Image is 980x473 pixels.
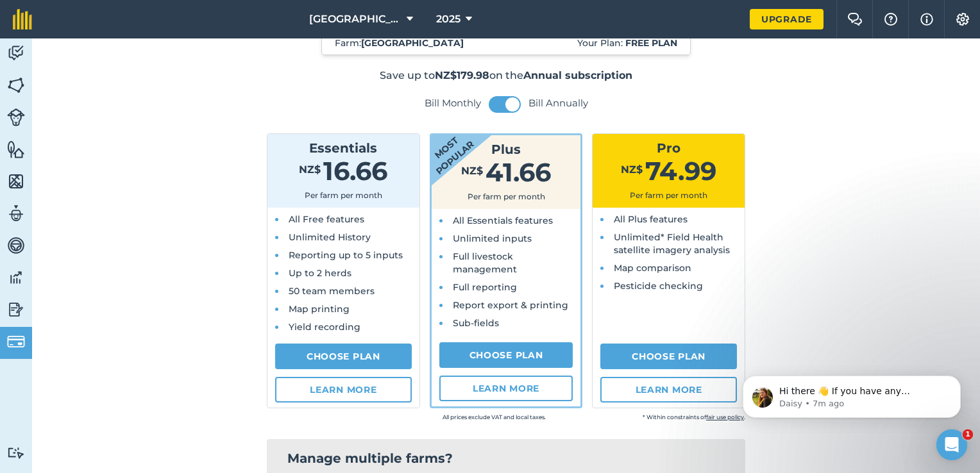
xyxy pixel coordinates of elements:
[19,27,237,69] div: message notification from Daisy, 7m ago. Hi there 👋 If you have any questions about our pricing o...
[7,140,25,159] img: svg+xml;base64,PHN2ZyB4bWxucz0iaHR0cDovL3d3dy53My5vcmcvMjAwMC9zdmciIHdpZHRoPSI1NiIgaGVpZ2h0PSI2MC...
[657,140,680,156] span: Pro
[436,12,460,27] span: 2025
[577,37,677,49] span: Your Plan:
[7,268,25,287] img: svg+xml;base64,PD94bWwgdmVyc2lvbj0iMS4wIiBlbmNvZGluZz0idXRmLTgiPz4KPCEtLSBHZW5lcmF0b3I6IEFkb2JlIE...
[56,49,221,61] p: Message from Daisy, sent 7m ago
[275,377,412,402] a: Learn more
[435,69,489,81] strong: NZ$179.98
[936,429,967,460] iframe: Intercom live chat
[289,213,364,225] span: All Free features
[847,13,863,26] img: Two speech bubbles overlapping with the left bubble in the forefront
[706,413,744,420] a: fair use policy
[625,37,677,49] strong: Free plan
[955,13,970,26] img: A cog icon
[453,281,517,293] span: Full reporting
[614,280,703,292] span: Pesticide checking
[7,204,25,223] img: svg+xml;base64,PD94bWwgdmVyc2lvbj0iMS4wIiBlbmNvZGluZz0idXRmLTgiPz4KPCEtLSBHZW5lcmF0b3I6IEFkb2JlIE...
[883,13,899,26] img: A question mark icon
[614,231,730,256] span: Unlimited* Field Health satellite imagery analysis
[289,285,375,297] span: 50 team members
[13,9,32,29] img: fieldmargin Logo
[289,267,351,279] span: Up to 2 herds
[287,449,725,467] h2: Manage multiple farms?
[614,213,688,225] span: All Plus features
[614,262,691,274] span: Map comparison
[180,68,833,83] p: Save up to on the
[7,108,25,126] img: svg+xml;base64,PD94bWwgdmVyc2lvbj0iMS4wIiBlbmNvZGluZz0idXRmLTgiPz4KPCEtLSBHZW5lcmF0b3I6IEFkb2JlIE...
[920,12,933,27] img: svg+xml;base64,PHN2ZyB4bWxucz0iaHR0cDovL3d3dy53My5vcmcvMjAwMC9zdmciIHdpZHRoPSIxNyIgaGVpZ2h0PSIxNy...
[305,190,382,200] span: Per farm per month
[335,37,464,49] span: Farm :
[323,155,387,187] span: 16.66
[393,98,498,195] strong: Most popular
[439,342,573,368] a: Choose Plan
[361,37,464,49] strong: [GEOGRAPHIC_DATA]
[275,344,412,369] a: Choose Plan
[621,163,643,176] span: NZ$
[7,76,25,95] img: svg+xml;base64,PHN2ZyB4bWxucz0iaHR0cDovL3d3dy53My5vcmcvMjAwMC9zdmciIHdpZHRoPSI1NiIgaGVpZ2h0PSI2MC...
[7,447,25,459] img: svg+xml;base64,PD94bWwgdmVyc2lvbj0iMS4wIiBlbmNvZGluZz0idXRmLTgiPz4KPCEtLSBHZW5lcmF0b3I6IEFkb2JlIE...
[453,233,532,244] span: Unlimited inputs
[299,163,321,176] span: NZ$
[523,69,632,81] strong: Annual subscription
[600,344,737,369] a: Choose Plan
[750,9,824,29] a: Upgrade
[963,429,973,440] span: 1
[453,215,553,226] span: All Essentials features
[7,172,25,191] img: svg+xml;base64,PHN2ZyB4bWxucz0iaHR0cDovL3d3dy53My5vcmcvMjAwMC9zdmciIHdpZHRoPSI1NiIgaGVpZ2h0PSI2MC...
[7,300,25,319] img: svg+xml;base64,PD94bWwgdmVyc2lvbj0iMS4wIiBlbmNvZGluZz0idXRmLTgiPz4KPCEtLSBHZW5lcmF0b3I6IEFkb2JlIE...
[461,165,483,177] span: NZ$
[453,299,568,311] span: Report export & printing
[453,317,499,329] span: Sub-fields
[439,376,573,401] a: Learn more
[528,97,588,110] label: Bill Annually
[29,38,49,59] img: Profile image for Daisy
[645,155,716,187] span: 74.99
[453,251,517,275] span: Full livestock management
[600,377,737,402] a: Learn more
[309,12,401,27] span: [GEOGRAPHIC_DATA]
[56,37,221,49] p: Hi there 👋 If you have any questions about our pricing or which plan is right for you, I’m here t...
[289,321,360,333] span: Yield recording
[7,236,25,255] img: svg+xml;base64,PD94bWwgdmVyc2lvbj0iMS4wIiBlbmNvZGluZz0idXRmLTgiPz4KPCEtLSBHZW5lcmF0b3I6IEFkb2JlIE...
[723,349,980,438] iframe: Intercom notifications message
[7,44,25,63] img: svg+xml;base64,PD94bWwgdmVyc2lvbj0iMS4wIiBlbmNvZGluZz0idXRmLTgiPz4KPCEtLSBHZW5lcmF0b3I6IEFkb2JlIE...
[289,303,350,315] span: Map printing
[289,231,371,243] span: Unlimited History
[309,140,377,156] span: Essentials
[486,156,551,188] span: 41.66
[546,411,745,424] small: * Within constraints of .
[289,249,403,261] span: Reporting up to 5 inputs
[630,190,707,200] span: Per farm per month
[425,97,481,110] label: Bill Monthly
[346,411,546,424] small: All prices exclude VAT and local taxes.
[7,333,25,351] img: svg+xml;base64,PD94bWwgdmVyc2lvbj0iMS4wIiBlbmNvZGluZz0idXRmLTgiPz4KPCEtLSBHZW5lcmF0b3I6IEFkb2JlIE...
[468,192,545,201] span: Per farm per month
[491,142,521,157] span: Plus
